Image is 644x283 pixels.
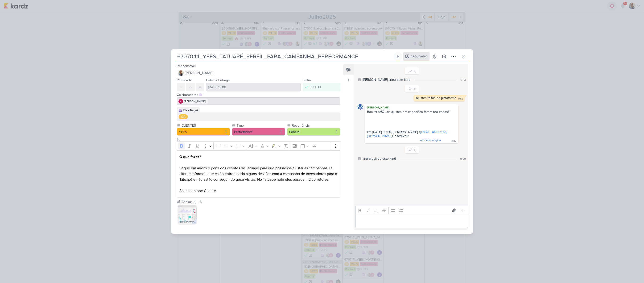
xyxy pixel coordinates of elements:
[311,84,321,90] div: FEITO
[291,123,340,128] label: Recorrência
[179,154,201,159] strong: O que fazer?
[177,128,230,136] button: YEES
[236,123,285,128] label: Time
[363,156,396,161] div: Iara arquivou este kard
[184,99,206,103] span: [PERSON_NAME]
[460,157,466,161] div: 0:00
[460,78,466,82] div: 17:13
[303,78,312,82] label: Status
[366,105,457,110] div: [PERSON_NAME]
[177,69,340,77] button: [PERSON_NAME]
[177,64,196,68] label: Responsável
[182,199,196,204] div: Anexos (1)
[176,52,393,61] input: Kard Sem Título
[355,206,468,215] div: Editor toolbar
[287,128,340,136] button: Pontual
[416,96,456,100] div: Ajustes feitos na plataforma
[420,138,442,142] span: ver email original
[178,219,197,224] div: PERFIL TATUAPÉ.png
[355,215,468,228] div: Editor editing area: main
[177,92,340,97] div: Colaboradores
[181,114,186,119] div: QA
[178,205,197,224] img: xWsYDFNntrsefANEZg7FbvGWfesMm0lueeUcAF3R.png
[232,128,285,136] button: Performance
[363,77,410,82] div: [PERSON_NAME] criou este kard
[206,83,301,91] input: Select a date
[451,139,456,143] div: 14:47
[458,97,463,101] div: 9:56
[177,78,192,82] label: Prioridade
[179,154,338,194] p: Segue em anexo o perfil dos clientes de Tatuapé para que possamos ajustar as campanhas. O cliente...
[396,55,400,58] div: Ligar relógio
[367,110,449,142] span: Boa tarde!Quais ajustes em específico foram realizados? Em [DATE] 09:56, [PERSON_NAME] < > escreveu:
[357,104,363,110] img: Caroline Traven De Andrade
[178,99,183,104] img: Alessandra Gomes
[303,83,340,91] button: FEITO
[185,70,213,76] span: [PERSON_NAME]
[177,150,340,197] div: Editor editing area: main
[183,108,198,112] div: Click Target
[403,52,429,61] div: Arquivado
[177,141,340,150] div: Editor toolbar
[367,130,447,138] a: [EMAIL_ADDRESS][DOMAIN_NAME]
[181,123,230,128] label: CLIENTES
[206,78,230,82] label: Data de Entrega
[411,55,427,58] span: Arquivado
[178,70,184,76] img: Iara Santos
